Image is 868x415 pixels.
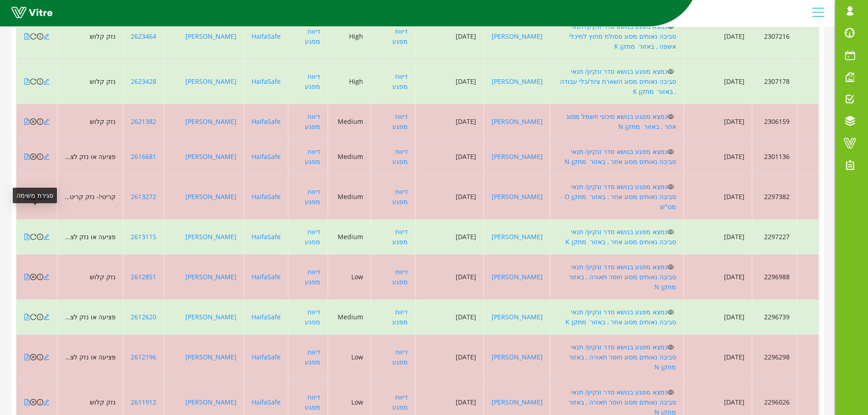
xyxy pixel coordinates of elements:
a: דיווח מפגע [305,147,320,166]
span: info-circle [37,274,43,280]
a: דיווח מפגע [392,112,408,131]
a: 2612851 [131,272,156,281]
a: [PERSON_NAME] [492,77,543,86]
a: HaifaSafe [252,32,281,41]
a: 2611912 [131,398,156,406]
a: דיווח מפגע [392,72,408,91]
td: 2307178 [752,59,797,104]
span: eye [668,68,674,75]
span: close-circle [30,154,36,160]
td: 2297227 [752,220,797,255]
span: info-circle [37,118,43,125]
a: [PERSON_NAME] [492,272,543,281]
td: Medium [328,300,371,335]
span: reload [30,78,36,85]
a: דיווח מפגע [305,187,320,206]
a: file-pdf [24,353,30,361]
a: דיווח מפגע [305,27,320,46]
td: 2296739 [752,300,797,335]
span: close-circle [30,399,36,405]
a: דיווח מפגע [305,227,320,246]
td: Medium [328,220,371,255]
a: דיווח מפגע [392,27,408,46]
td: [DATE] [416,139,484,174]
span: info-circle [37,314,43,320]
a: HaifaSafe [252,232,281,241]
td: 2296298 [752,335,797,380]
span: פציעה או נזק לציוד [63,313,116,321]
td: [DATE] [684,255,752,300]
a: נמצא מפגע בנושא סדר ונקיון/ תנאי סביבה נאותים מסוג חוסר תאורה , באזור מתקן N [567,262,676,291]
td: [DATE] [416,59,484,104]
a: נמצא מפגע בנושא סדר ונקיון/ תנאי סביבה נאותים מסוג אחר , באזור מתקן K [565,227,676,246]
a: [PERSON_NAME] [492,353,543,361]
a: file-pdf [24,77,30,86]
a: דיווח מפגע [305,307,320,326]
a: HaifaSafe [252,77,281,86]
td: [DATE] [416,104,484,139]
span: eye [668,264,674,270]
span: info-circle [37,234,43,240]
td: High [328,14,371,59]
span: נזק קלוש [90,117,116,126]
span: edit [43,78,50,85]
a: [PERSON_NAME] [185,77,236,86]
td: 2307216 [752,14,797,59]
span: file-pdf [24,399,30,405]
a: [PERSON_NAME] [185,232,236,241]
td: Medium [328,104,371,139]
a: דיווח מפגע [305,112,320,131]
a: נמצא מפגע בנושא סדר ונקיון/ תנאי סביבה נאותים מסוג השארת ציוד/כלי עבודה , באזור מתקן K [560,67,676,96]
td: 2301136 [752,139,797,174]
a: edit [43,232,50,241]
span: eye [668,309,674,315]
a: HaifaSafe [252,353,281,361]
td: [DATE] [684,59,752,104]
span: פציעה או נזק לציוד [63,152,116,161]
a: דיווח מפגע [392,393,408,411]
a: 2613272 [131,192,156,201]
a: file-pdf [24,152,30,161]
span: eye [668,149,674,155]
td: Medium [328,139,371,174]
a: 2623428 [131,77,156,86]
td: 2306159 [752,104,797,139]
span: נזק קלוש [90,77,116,86]
a: [PERSON_NAME] [185,192,236,201]
span: close-circle [30,118,36,125]
a: file-pdf [24,398,30,406]
span: eye [668,113,674,120]
span: file-pdf [24,118,30,125]
a: file-pdf [24,232,30,241]
span: info-circle [37,78,43,85]
a: HaifaSafe [252,152,281,161]
span: info-circle [37,154,43,160]
a: edit [43,313,50,321]
a: דיווח מפגע [392,147,408,166]
a: [PERSON_NAME] [185,32,236,41]
span: פציעה או נזק לציוד [63,232,116,241]
a: נמצא מפגע בנושא סדר ונקיון/ תנאי סביבה נאותים מסוג חוסר תאורה , באזור מתקן N [567,343,676,371]
a: דיווח מפגע [392,267,408,286]
span: פציעה או נזק לציוד [63,353,116,361]
a: נמצא מפגע בנושא סדר ונקיון/ תנאי סביבה נאותים מסוג אחר , באזור מתקן K [565,307,676,326]
a: edit [43,152,50,161]
a: נמצא מפגע בנושא סדר ונקיון/ תנאי סביבה נאותים מסוג פסולת מחוץ למיכלי אשפה , באזור מתקן K [569,22,676,51]
a: HaifaSafe [252,398,281,406]
a: דיווח מפגע [392,187,408,206]
span: edit [43,314,50,320]
a: [PERSON_NAME] [492,398,543,406]
td: [DATE] [416,14,484,59]
td: [DATE] [684,300,752,335]
span: edit [43,118,50,125]
a: דיווח מפגע [305,72,320,91]
td: Low [328,335,371,380]
span: edit [43,354,50,360]
a: [PERSON_NAME] [492,152,543,161]
span: eye [668,229,674,235]
a: edit [43,32,50,41]
td: Low [328,255,371,300]
span: edit [43,399,50,405]
td: [DATE] [684,104,752,139]
a: דיווח מפגע [305,267,320,286]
